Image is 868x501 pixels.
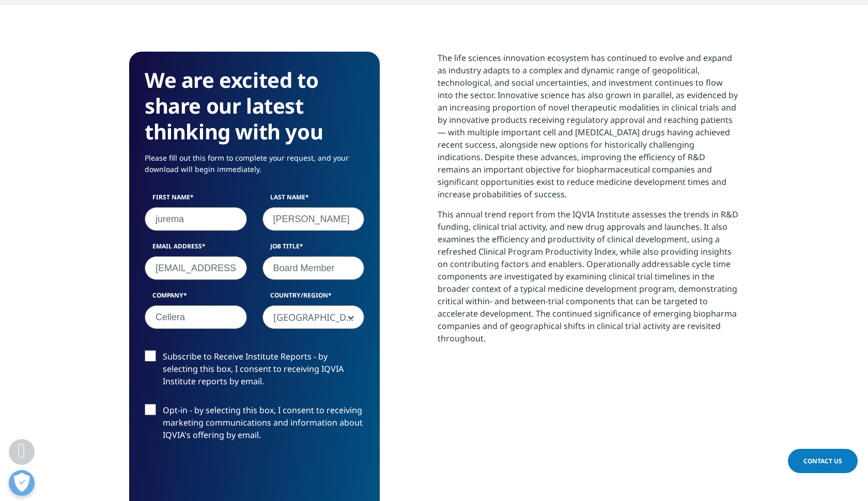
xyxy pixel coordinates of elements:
[145,242,247,256] label: Email Address
[145,152,364,183] p: Please fill out this form to complete your request, and your download will begin immediately.
[803,457,842,465] span: Contact Us
[438,52,739,208] p: The life sciences innovation ecosystem has continued to evolve and expand as industry adapts to a...
[438,208,739,352] p: This annual trend report from the IQVIA Institute assesses the trends in R&D funding, clinical tr...
[262,291,365,305] label: Country/Region
[262,305,365,329] span: Brazil
[788,449,858,473] a: Contact Us
[262,242,365,256] label: Job Title
[145,350,364,393] label: Subscribe to Receive Institute Reports - by selecting this box, I consent to receiving IQVIA Inst...
[263,306,364,330] span: Brazil
[145,67,364,145] h3: We are excited to share our latest thinking with you
[145,291,247,305] label: Company
[145,458,302,498] iframe: reCAPTCHA
[145,193,247,207] label: First Name
[145,404,364,447] label: Opt-in - by selecting this box, I consent to receiving marketing communications and information a...
[9,470,35,496] button: Abrir preferências
[262,193,365,207] label: Last Name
